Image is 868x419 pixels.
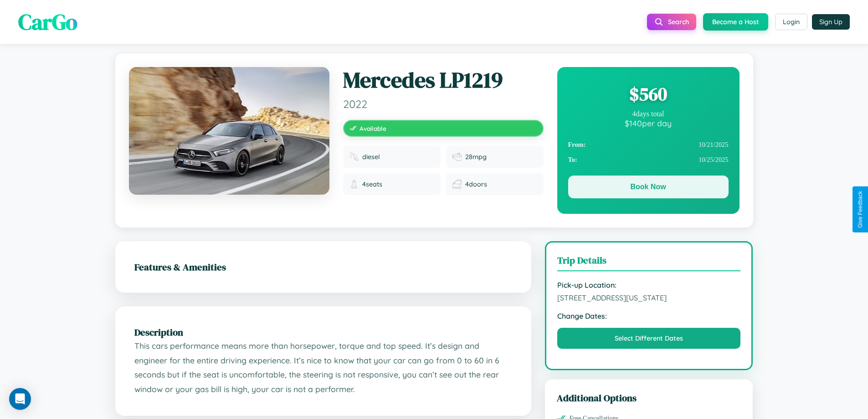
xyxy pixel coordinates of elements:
strong: To: [568,156,577,164]
div: $ 560 [568,82,729,106]
span: Search [668,18,689,26]
h2: Features & Amenities [134,260,512,274]
h3: Additional Options [557,391,741,404]
button: Login [775,14,807,30]
img: Fuel type [349,152,359,161]
strong: Pick-up Location: [557,280,741,290]
span: [STREET_ADDRESS][US_STATE] [557,293,741,302]
img: Fuel efficiency [452,152,462,161]
h1: Mercedes LP1219 [343,67,544,93]
span: 2022 [343,97,544,111]
button: Select Different Dates [557,328,741,349]
h2: Description [134,326,512,339]
div: 4 days total [568,110,729,118]
span: diesel [362,153,380,161]
p: This cars performance means more than horsepower, torque and top speed. It’s design and engineer ... [134,339,512,397]
span: CarGo [18,7,77,37]
button: Become a Host [703,13,768,31]
div: 10 / 21 / 2025 [568,137,729,152]
button: Book Now [568,176,729,198]
button: Search [647,14,696,30]
img: Mercedes LP1219 2022 [129,67,329,195]
button: Sign Up [812,14,850,30]
span: 28 mpg [465,153,487,161]
div: $ 140 per day [568,118,729,128]
div: Give Feedback [857,191,863,228]
img: Doors [452,180,462,189]
span: 4 seats [362,180,382,188]
strong: From: [568,141,586,149]
div: 10 / 25 / 2025 [568,152,729,167]
div: Open Intercom Messenger [9,388,31,410]
img: Seats [349,180,359,189]
span: 4 doors [465,180,487,188]
span: Available [360,124,386,132]
h3: Trip Details [557,253,741,271]
strong: Change Dates: [557,311,741,321]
